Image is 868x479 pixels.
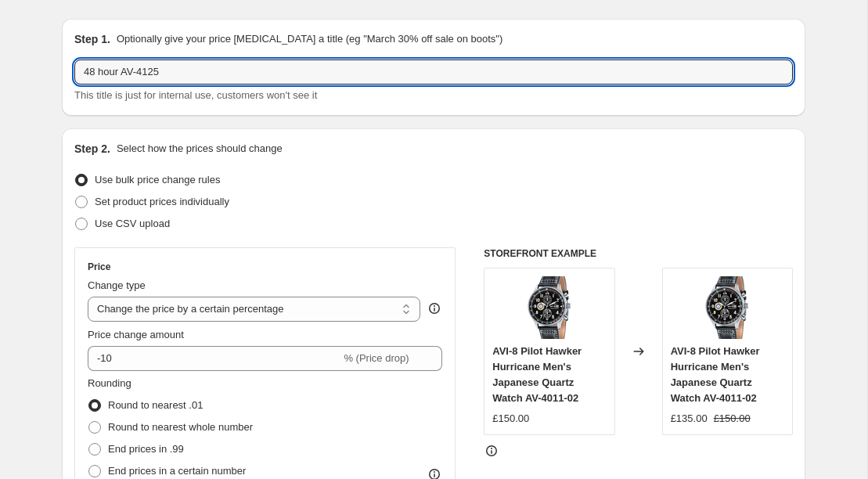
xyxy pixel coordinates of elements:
span: This title is just for internal use, customers won't see it [74,89,317,101]
span: % (Price drop) [344,352,409,364]
img: AV-4011-02_80x.png [696,276,758,339]
input: 30% off holiday sale [74,59,793,85]
span: £135.00 [671,412,708,424]
h2: Step 2. [74,141,110,157]
p: Optionally give your price [MEDICAL_DATA] a title (eg "March 30% off sale on boots") [117,31,502,47]
h2: Step 1. [74,31,110,47]
p: Select how the prices should change [117,141,283,157]
h3: Price [88,261,110,273]
span: Use bulk price change rules [95,174,220,185]
span: AVI-8 Pilot Hawker Hurricane Men's Japanese Quartz Watch AV-4011-02 [671,345,760,404]
span: End prices in a certain number [108,465,246,477]
span: £150.00 [492,412,529,424]
span: Round to nearest whole number [108,421,253,433]
span: Rounding [88,377,131,389]
span: Use CSV upload [95,218,170,229]
div: help [427,301,442,316]
input: -15 [88,346,340,371]
span: £150.00 [714,412,751,424]
span: Set product prices individually [95,196,229,207]
span: Round to nearest .01 [108,399,203,411]
img: AV-4011-02_80x.png [518,276,581,339]
h6: STOREFRONT EXAMPLE [484,247,793,260]
span: Price change amount [88,329,184,340]
span: Change type [88,279,146,291]
span: AVI-8 Pilot Hawker Hurricane Men's Japanese Quartz Watch AV-4011-02 [492,345,582,404]
span: End prices in .99 [108,443,184,455]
